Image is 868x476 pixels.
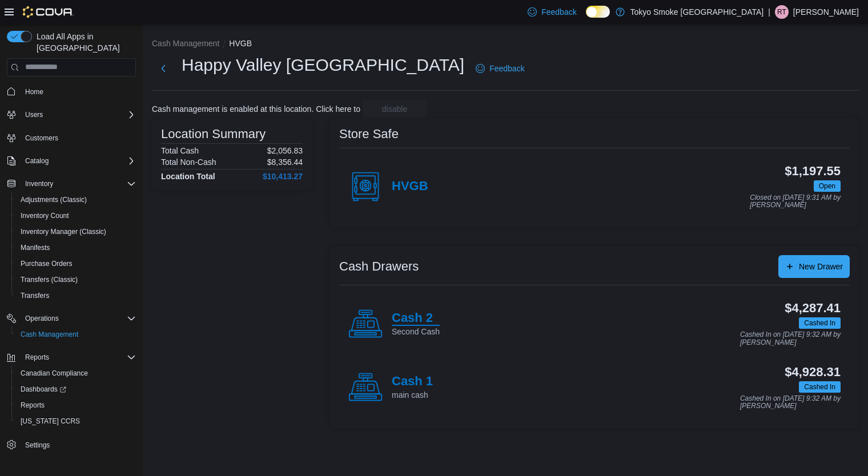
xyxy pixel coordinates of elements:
[21,131,136,145] span: Customers
[2,107,140,123] button: Users
[161,172,215,181] h4: Location Total
[586,6,610,18] input: Dark Mode
[152,57,175,80] button: Next
[25,441,50,450] span: Settings
[21,312,63,325] button: Operations
[152,104,360,114] p: Cash management is enabled at this location. Click here to
[25,134,58,143] span: Customers
[21,85,48,99] a: Home
[21,350,54,364] button: Reports
[11,326,140,342] button: Cash Management
[16,382,136,396] span: Dashboards
[21,385,66,394] span: Dashboards
[16,366,136,380] span: Canadian Compliance
[16,414,136,428] span: Washington CCRS
[21,227,106,236] span: Inventory Manager (Classic)
[785,301,841,315] h3: $4,287.41
[777,5,786,19] span: RT
[21,154,136,168] span: Catalog
[793,5,859,19] p: [PERSON_NAME]
[21,401,45,410] span: Reports
[21,154,53,168] button: Catalog
[25,87,43,96] span: Home
[2,153,140,169] button: Catalog
[11,413,140,429] button: [US_STATE] CCRS
[586,18,586,18] span: Dark Mode
[21,275,78,284] span: Transfers (Classic)
[819,181,835,191] span: Open
[804,318,835,328] span: Cashed In
[16,328,136,341] span: Cash Management
[2,349,140,365] button: Reports
[161,158,216,167] h6: Total Non-Cash
[21,177,58,191] button: Inventory
[11,381,140,397] a: Dashboards
[16,241,54,255] a: Manifests
[32,31,136,54] span: Load All Apps in [GEOGRAPHIC_DATA]
[21,131,63,145] a: Customers
[267,146,303,155] p: $2,056.83
[785,164,841,178] h3: $1,197.55
[182,54,464,76] h1: Happy Valley [GEOGRAPHIC_DATA]
[229,39,252,48] button: HVGB
[16,273,82,287] a: Transfers (Classic)
[21,438,54,452] a: Settings
[11,240,140,256] button: Manifests
[392,311,440,326] h4: Cash 2
[23,6,74,18] img: Cova
[768,5,770,19] p: |
[489,63,524,74] span: Feedback
[11,192,140,208] button: Adjustments (Classic)
[152,38,859,51] nav: An example of EuiBreadcrumbs
[16,328,83,341] a: Cash Management
[2,176,140,192] button: Inventory
[16,257,77,271] a: Purchase Orders
[21,350,136,364] span: Reports
[11,256,140,272] button: Purchase Orders
[21,369,88,378] span: Canadian Compliance
[2,83,140,100] button: Home
[25,353,49,362] span: Reports
[740,331,841,346] p: Cashed In on [DATE] 9:32 AM by [PERSON_NAME]
[16,209,136,223] span: Inventory Count
[263,172,303,181] h4: $10,413.27
[523,1,581,23] a: Feedback
[392,326,440,337] p: Second Cash
[16,193,91,207] a: Adjustments (Classic)
[16,273,136,287] span: Transfers (Classic)
[16,398,49,412] a: Reports
[16,382,71,396] a: Dashboards
[11,208,140,224] button: Inventory Count
[25,179,53,188] span: Inventory
[471,57,529,80] a: Feedback
[2,436,140,453] button: Settings
[21,291,49,300] span: Transfers
[804,382,835,392] span: Cashed In
[392,389,433,401] p: main cash
[778,255,850,278] button: New Drawer
[161,127,266,141] h3: Location Summary
[339,260,419,273] h3: Cash Drawers
[21,243,50,252] span: Manifests
[267,158,303,167] p: $8,356.44
[11,288,140,304] button: Transfers
[21,108,136,122] span: Users
[11,365,140,381] button: Canadian Compliance
[16,225,136,239] span: Inventory Manager (Classic)
[740,395,841,410] p: Cashed In on [DATE] 9:32 AM by [PERSON_NAME]
[392,374,433,389] h4: Cash 1
[21,211,69,220] span: Inventory Count
[16,289,136,302] span: Transfers
[799,381,841,393] span: Cashed In
[630,5,764,19] p: Tokyo Smoke [GEOGRAPHIC_DATA]
[21,312,136,325] span: Operations
[25,156,49,166] span: Catalog
[21,259,73,268] span: Purchase Orders
[799,261,843,272] span: New Drawer
[16,398,136,412] span: Reports
[152,39,219,48] button: Cash Management
[16,414,85,428] a: [US_STATE] CCRS
[814,180,841,192] span: Open
[775,5,789,19] div: Raelynn Tucker
[16,209,74,223] a: Inventory Count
